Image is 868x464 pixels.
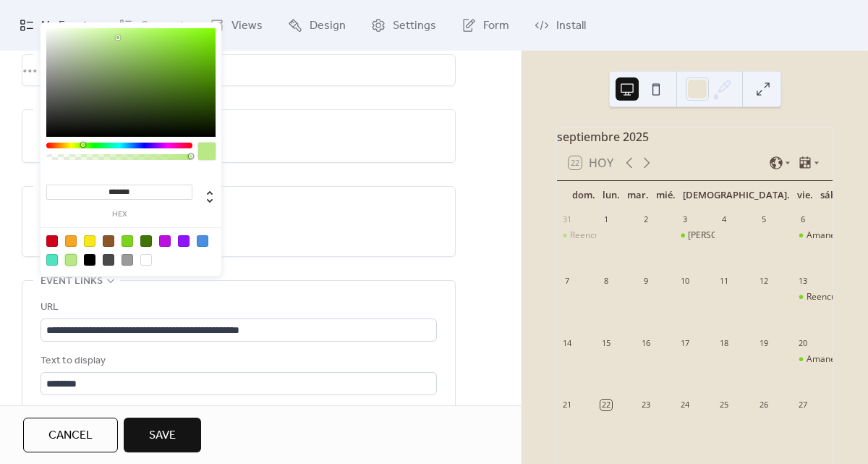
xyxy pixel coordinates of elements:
[758,214,769,225] div: 5
[199,6,273,45] a: Views
[807,291,858,303] div: Reencuentro
[122,235,133,247] div: #7ED321
[103,254,114,266] div: #4A4A4A
[159,235,171,247] div: #BD10E0
[600,214,611,225] div: 1
[793,181,817,210] div: vie.
[640,400,651,410] div: 23
[793,353,833,366] div: Amanecer con Temazcalli
[178,235,190,247] div: #9013FE
[758,400,769,410] div: 26
[9,6,104,45] a: My Events
[557,229,596,242] div: Reencuentro
[41,299,434,316] div: URL
[679,214,690,225] div: 3
[719,337,730,348] div: 18
[108,6,195,45] a: Connect
[277,6,357,45] a: Design
[140,235,152,247] div: #417505
[798,276,809,287] div: 13
[758,276,769,287] div: 12
[719,276,730,287] div: 11
[719,214,730,225] div: 4
[599,181,624,210] div: lun.
[231,17,263,35] span: Views
[679,337,690,348] div: 17
[798,400,809,410] div: 27
[48,427,93,444] span: Cancel
[46,254,58,266] div: #50E3C2
[719,400,730,410] div: 25
[793,291,833,303] div: Reencuentro
[124,418,201,452] button: Save
[652,181,679,210] div: mié.
[65,254,77,266] div: #B8E986
[569,181,599,210] div: dom.
[817,181,843,210] div: sáb.
[561,337,572,348] div: 14
[556,17,586,35] span: Install
[23,418,118,452] button: Cancel
[122,254,133,266] div: #9B9B9B
[310,17,346,35] span: Design
[561,400,572,410] div: 21
[624,181,652,210] div: mar.
[561,214,572,225] div: 31
[103,235,114,247] div: #8B572A
[561,276,572,287] div: 7
[679,276,690,287] div: 10
[451,6,520,45] a: Form
[46,211,192,219] label: hex
[570,229,621,242] div: Reencuentro
[140,254,152,266] div: #FFFFFF
[140,17,184,35] span: Connect
[41,17,93,35] span: My Events
[600,276,611,287] div: 8
[675,229,714,242] div: Temazcalli - Tekio (FAENA) Comunitario
[393,17,436,35] span: Settings
[640,214,651,225] div: 2
[798,337,809,348] div: 20
[84,254,95,266] div: #000000
[524,6,597,45] a: Install
[679,181,793,210] div: [DEMOGRAPHIC_DATA].
[197,235,208,247] div: #4A90E2
[149,427,176,444] span: Save
[679,400,690,410] div: 24
[557,128,833,145] div: septiembre 2025
[798,214,809,225] div: 6
[688,229,843,242] div: [PERSON_NAME] (FAENA) Comunitario
[600,337,611,348] div: 15
[483,17,509,35] span: Form
[84,235,95,247] div: #F8E71C
[41,353,434,370] div: Text to display
[22,55,455,85] div: •••
[360,6,447,45] a: Settings
[41,273,103,290] span: Event links
[46,235,58,247] div: #D0021B
[793,229,833,242] div: Amanecer en Fuego Vivo
[640,276,651,287] div: 9
[640,337,651,348] div: 16
[600,400,611,410] div: 22
[758,337,769,348] div: 19
[65,235,77,247] div: #F5A623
